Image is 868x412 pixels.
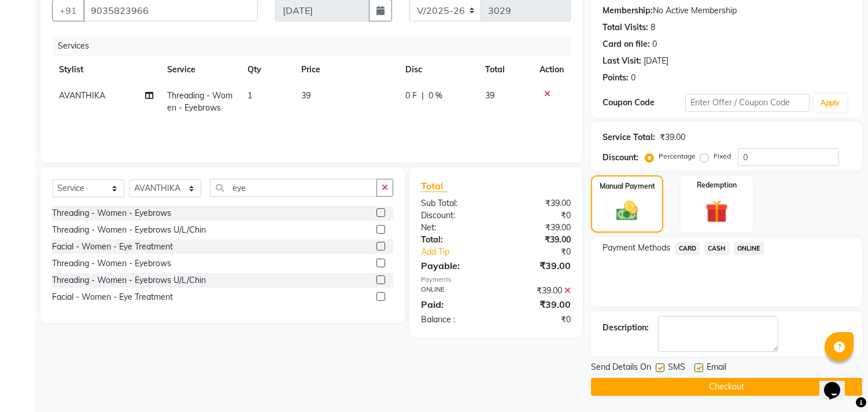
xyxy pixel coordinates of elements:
div: Facial - Women - Eye Treatment [52,241,173,253]
span: Email [707,361,726,376]
div: Facial - Women - Eye Treatment [52,291,173,303]
div: ₹0 [496,209,580,222]
span: 0 F [405,90,417,102]
span: Threading - Women - Eyebrows [167,90,232,113]
span: CARD [675,242,700,255]
div: Sub Total: [412,197,496,209]
div: Threading - Women - Eyebrows U/L/Chin [52,274,206,286]
span: 0 % [429,90,442,102]
div: ₹39.00 [496,259,580,273]
div: [DATE] [644,55,668,67]
img: _gift.svg [699,197,735,226]
label: Manual Payment [600,181,655,192]
div: Balance : [412,314,496,326]
button: Apply [814,94,847,112]
th: Total [478,57,533,83]
iframe: chat widget [819,366,856,400]
th: Action [533,57,571,83]
div: Threading - Women - Eyebrows [52,207,171,219]
span: Send Details On [591,361,651,376]
div: ₹39.00 [496,197,580,209]
div: ₹39.00 [660,131,685,144]
th: Qty [241,57,294,83]
div: Service Total: [603,131,655,144]
div: Payments [421,275,571,285]
div: Threading - Women - Eyebrows U/L/Chin [52,224,206,236]
label: Fixed [714,151,731,161]
div: Coupon Code [603,97,685,109]
span: Total [421,180,448,192]
input: Enter Offer / Coupon Code [685,94,809,112]
div: 8 [651,21,655,34]
label: Redemption [697,180,737,190]
span: Payment Methods [603,242,670,254]
div: Total Visits: [603,21,648,34]
div: Services [53,35,579,57]
div: ₹39.00 [496,234,580,246]
span: CASH [704,242,729,255]
th: Disc [398,57,478,83]
input: Search or Scan [210,179,377,197]
div: 0 [631,72,636,84]
span: 1 [248,90,252,101]
div: 0 [652,38,657,50]
div: ₹0 [510,246,580,258]
div: Points: [603,72,629,84]
div: Net: [412,222,496,234]
span: 39 [485,90,494,101]
div: Description: [603,322,649,334]
div: Payable: [412,259,496,273]
span: ONLINE [734,242,764,255]
div: Paid: [412,297,496,311]
div: Threading - Women - Eyebrows [52,257,171,270]
span: | [422,90,424,102]
label: Percentage [659,151,696,161]
div: Membership: [603,5,653,17]
div: Discount: [603,152,638,164]
div: ₹39.00 [496,222,580,234]
div: ONLINE [412,285,496,297]
div: ₹39.00 [496,297,580,311]
div: Card on file: [603,38,650,50]
img: _cash.svg [610,198,644,223]
div: ₹0 [496,314,580,326]
button: Checkout [591,378,862,396]
th: Price [294,57,398,83]
th: Stylist [52,57,160,83]
span: AVANTHIKA [59,90,105,101]
div: Last Visit: [603,55,641,67]
div: No Active Membership [603,5,851,17]
div: ₹39.00 [496,285,580,297]
div: Total: [412,234,496,246]
a: Add Tip [412,246,510,258]
th: Service [160,57,241,83]
span: SMS [668,361,685,376]
span: 39 [301,90,311,101]
div: Discount: [412,209,496,222]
